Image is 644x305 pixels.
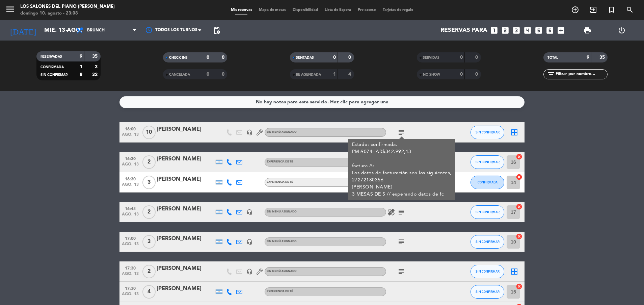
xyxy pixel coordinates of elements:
[512,26,521,35] i: looks_3
[460,72,463,77] strong: 0
[476,160,500,164] span: SIN CONFIRMAR
[333,72,336,77] strong: 1
[122,132,139,140] span: ago. 13
[547,70,555,78] i: filter_list
[267,240,297,243] span: Sin menú asignado
[267,131,297,133] span: Sin menú asignado
[516,153,522,160] i: cancel
[478,180,498,184] span: CONFIRMADA
[471,205,504,219] button: SIN CONFIRMAR
[142,126,156,139] span: 10
[523,26,532,35] i: looks_4
[599,55,606,60] strong: 35
[207,72,209,77] strong: 0
[41,66,64,69] span: CONFIRMADA
[618,26,626,34] i: power_settings_new
[142,285,156,299] span: 4
[95,65,99,69] strong: 3
[516,233,522,240] i: cancel
[296,56,314,59] span: SENTADAS
[122,175,139,182] span: 16:30
[471,155,504,169] button: SIN CONFIRMAR
[583,26,591,34] span: print
[5,4,15,17] button: menu
[397,128,405,136] i: subject
[5,23,41,38] i: [DATE]
[475,55,479,60] strong: 0
[510,268,518,276] i: border_all
[476,210,500,214] span: SIN CONFIRMAR
[246,209,252,215] i: headset_mic
[122,234,139,242] span: 17:00
[516,174,522,180] i: cancel
[256,98,388,106] div: No hay notas para este servicio. Haz clic para agregar una
[157,284,214,293] div: [PERSON_NAME]
[267,290,293,293] span: EXPERIENCIA DE TÉ
[222,72,226,77] strong: 0
[122,162,139,170] span: ago. 13
[267,181,293,183] span: EXPERIENCIA DE TÉ
[571,6,579,14] i: add_circle_outline
[227,8,256,12] span: Mis reservas
[157,125,214,134] div: [PERSON_NAME]
[207,55,209,60] strong: 0
[142,265,156,278] span: 2
[471,126,504,139] button: SIN CONFIRMAR
[490,26,499,35] i: looks_one
[142,176,156,189] span: 3
[122,264,139,272] span: 17:30
[41,55,62,58] span: RESERVADAS
[267,210,297,213] span: Sin menú asignado
[267,270,297,273] span: Sin menú asignado
[387,208,395,216] i: healing
[157,155,214,163] div: [PERSON_NAME]
[63,26,71,34] i: arrow_drop_down
[476,270,500,273] span: SIN CONFIRMAR
[122,292,139,300] span: ago. 13
[460,55,463,60] strong: 0
[92,54,99,59] strong: 35
[423,56,439,59] span: SERVIDAS
[440,27,487,34] span: Reservas para
[545,26,554,35] i: looks_6
[605,20,639,41] div: LOG OUT
[87,28,105,33] span: Brunch
[122,182,139,190] span: ago. 13
[157,205,214,213] div: [PERSON_NAME]
[122,125,139,132] span: 16:00
[289,8,321,12] span: Disponibilidad
[20,10,115,17] div: domingo 10. agosto - 23:08
[142,205,156,219] span: 2
[122,154,139,162] span: 16:30
[587,55,589,60] strong: 9
[626,6,634,14] i: search
[122,272,139,279] span: ago. 13
[169,56,188,59] span: CHECK INS
[256,8,289,12] span: Mapa de mesas
[501,26,510,35] i: looks_two
[213,26,221,34] span: pending_actions
[157,234,214,243] div: [PERSON_NAME]
[516,283,522,290] i: cancel
[321,8,354,12] span: Lista de Espera
[222,55,226,60] strong: 0
[157,264,214,273] div: [PERSON_NAME]
[157,175,214,184] div: [PERSON_NAME]
[476,130,500,134] span: SIN CONFIRMAR
[246,129,252,135] i: headset_mic
[471,265,504,278] button: SIN CONFIRMAR
[534,26,543,35] i: looks_5
[246,269,252,275] i: headset_mic
[122,204,139,212] span: 16:45
[348,72,352,77] strong: 4
[471,176,504,189] button: CONFIRMADA
[80,65,82,69] strong: 1
[122,284,139,292] span: 17:30
[92,72,99,77] strong: 32
[547,56,558,59] span: TOTAL
[557,26,565,35] i: add_box
[516,203,522,210] i: cancel
[555,71,607,78] input: Filtrar por nombre...
[296,73,321,76] span: RE AGENDADA
[352,141,452,198] div: Estado: confirmada. PM:9074- AR$342.992,13 factura A: Los datos de facturación son los siguientes...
